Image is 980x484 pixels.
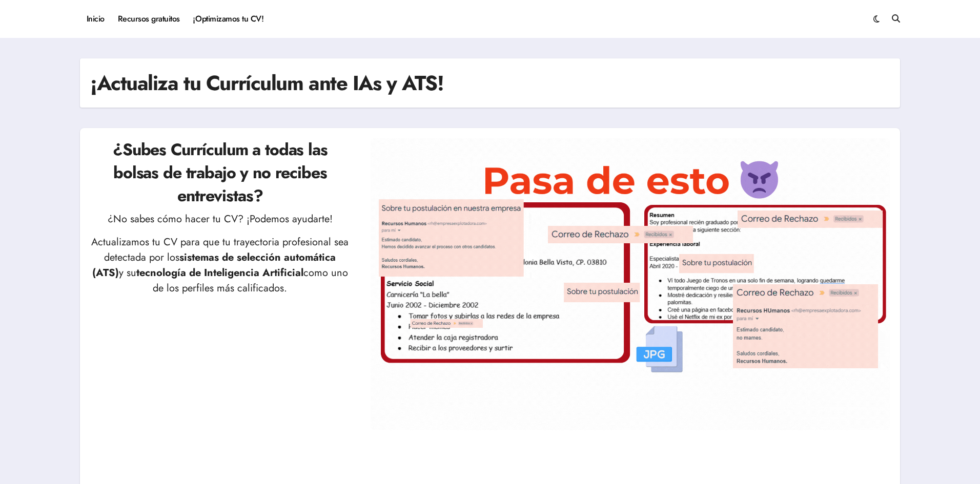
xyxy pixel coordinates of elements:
a: Recursos gratuitos [111,5,187,33]
a: ¡Optimizamos tu CV! [187,5,270,33]
strong: sistemas de selección automática (ATS) [92,250,336,280]
h2: ¿Subes Currículum a todas las bolsas de trabajo y no recibes entrevistas? [90,138,350,207]
h1: ¡Actualiza tu Currículum ante IAs y ATS! [90,69,443,97]
strong: tecnología de Inteligencia Artificial [136,265,303,280]
a: Inicio [80,5,111,33]
p: Actualizamos tu CV para que tu trayectoria profesional sea detectada por los y su como uno de los... [90,235,350,296]
p: ¿No sabes cómo hacer tu CV? ¡Podemos ayudarte! [90,212,350,227]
